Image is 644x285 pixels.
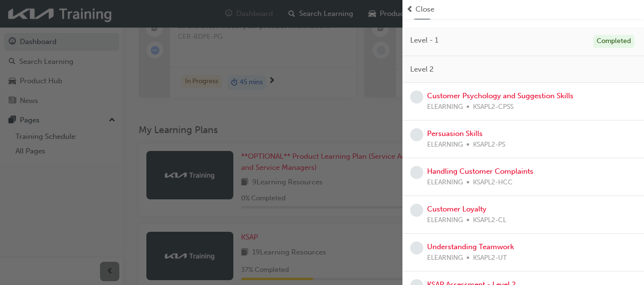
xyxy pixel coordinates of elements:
[473,215,506,226] span: KSAPL2-CL
[410,166,423,179] span: learningRecordVerb_NONE-icon
[427,205,487,213] a: Customer Loyalty
[410,128,423,141] span: learningRecordVerb_NONE-icon
[410,90,423,104] span: learningRecordVerb_NONE-icon
[427,129,483,138] a: Persuasion Skills
[427,91,573,100] a: Customer Psychology and Suggestion Skills
[427,167,533,176] a: Handling Customer Complaints
[410,35,438,46] span: Level - 1
[473,102,514,113] span: KSAPL2-CPSS
[410,64,434,75] span: Level 2
[427,253,463,264] span: ELEARNING
[473,253,507,264] span: KSAPL2-UT
[473,139,505,150] span: KSAPL2-PS
[415,4,434,15] span: Close
[427,215,463,226] span: ELEARNING
[410,204,423,217] span: learningRecordVerb_NONE-icon
[593,35,634,48] div: Completed
[406,4,640,15] button: prev-iconClose
[410,241,423,255] span: learningRecordVerb_NONE-icon
[427,177,463,188] span: ELEARNING
[406,4,414,15] span: prev-icon
[427,102,463,113] span: ELEARNING
[427,242,514,251] a: Understanding Teamwork
[427,139,463,150] span: ELEARNING
[473,177,513,188] span: KSAPL2-HCC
